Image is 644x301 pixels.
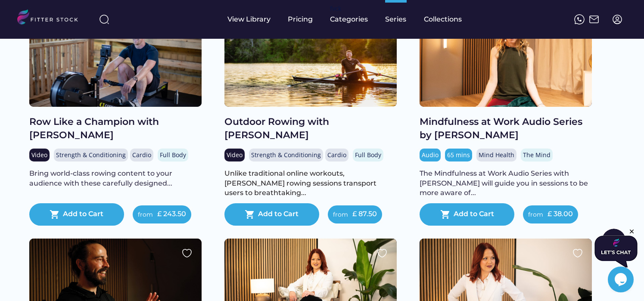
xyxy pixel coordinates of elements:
[424,15,462,24] div: Collections
[224,115,397,142] div: Outdoor Rowing with [PERSON_NAME]
[327,151,346,159] div: Cardio
[385,15,407,24] div: Series
[447,151,470,159] div: 65 mins
[420,169,592,198] div: The Mindfulness at Work Audio Series with [PERSON_NAME] will guide you in sessions to be more awa...
[29,115,202,142] div: Row Like a Champion with [PERSON_NAME]
[479,151,514,159] div: Mind Health
[17,9,85,27] img: LOGO.svg
[99,14,109,25] img: search-normal%203.svg
[31,151,47,159] div: Video
[589,14,599,25] img: Frame%2051.svg
[224,169,378,197] span: Unlike traditional online workouts, [PERSON_NAME] rowing sessions transport users to breathtaking...
[330,15,368,24] div: Categories
[29,169,202,188] div: Bring world-class rowing content to your audience with these carefully designed...
[138,211,153,219] div: from
[440,209,451,220] button: shopping_cart
[572,248,583,258] img: heart.svg
[258,209,299,220] div: Add to Cart
[132,151,151,159] div: Cardio
[528,211,543,219] div: from
[377,248,387,258] img: heart.svg
[157,209,186,219] div: £ 243.50
[330,4,341,13] div: fvck
[182,248,192,258] img: heart.svg
[594,228,638,267] iframe: chat widget
[352,209,377,219] div: £ 87.50
[523,151,551,159] div: The Mind
[420,115,592,142] div: Mindfulness at Work Audio Series by [PERSON_NAME]
[574,14,585,25] img: meteor-icons_whatsapp%20%281%29.svg
[422,151,439,159] div: Audio
[56,151,126,159] div: Strength & Conditioning
[355,151,381,159] div: Full Body
[245,209,255,220] button: shopping_cart
[63,209,103,220] div: Add to Cart
[288,15,313,24] div: Pricing
[454,209,494,220] div: Add to Cart
[227,151,243,159] div: Video
[608,267,635,292] iframe: chat widget
[333,211,348,219] div: from
[251,151,321,159] div: Strength & Conditioning
[50,209,60,220] button: shopping_cart
[612,14,622,25] img: profile-circle.svg
[548,209,573,219] div: £ 38.00
[227,15,271,24] div: View Library
[160,151,186,159] div: Full Body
